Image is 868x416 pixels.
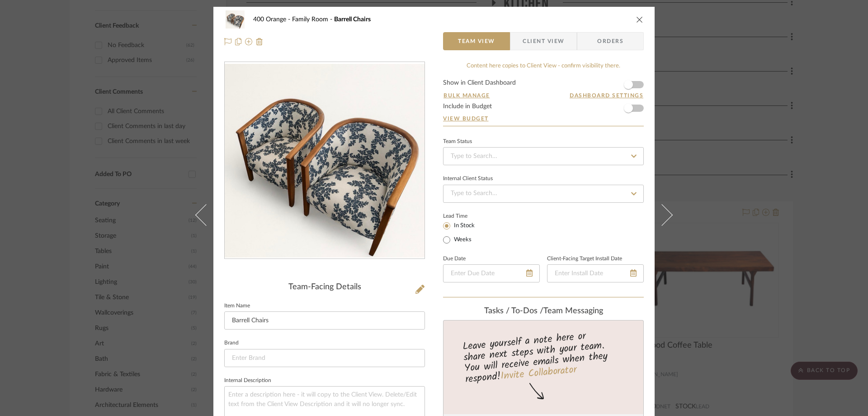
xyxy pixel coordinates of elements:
input: Enter Item Name [224,311,425,330]
span: Client View [523,32,564,50]
button: Bulk Manage [443,91,491,100]
div: Team Status [443,139,472,144]
img: f9f92d70-3751-4141-8bd1-3f0a6ce0e2c5_48x40.jpg [224,10,246,29]
button: Dashboard Settings [569,91,644,100]
label: Due Date [443,257,466,261]
div: Leave yourself a note here or share next steps with your team. You will receive emails when they ... [442,326,645,387]
div: Content here copies to Client View - confirm visibility there. [443,62,644,71]
span: 400 Orange [253,16,292,23]
input: Type to Search… [443,185,644,203]
input: Enter Install Date [547,264,644,282]
label: Lead Time [443,212,490,220]
label: Client-Facing Target Install Date [547,257,622,261]
span: Tasks / To-Dos / [484,307,543,315]
label: Brand [224,341,239,345]
span: Team View [458,32,495,50]
button: close [636,15,644,24]
div: team Messaging [443,306,644,316]
div: Team-Facing Details [224,282,425,292]
div: Internal Client Status [443,177,493,181]
label: Weeks [452,236,472,244]
input: Type to Search… [443,147,644,165]
a: Invite Collaborator [500,362,577,385]
input: Enter Due Date [443,264,540,282]
img: f9f92d70-3751-4141-8bd1-3f0a6ce0e2c5_436x436.jpg [225,64,425,258]
span: Barrell Chairs [334,16,371,23]
input: Enter Brand [224,349,425,367]
img: Remove from project [256,38,263,45]
a: View Budget [443,115,644,122]
span: Family Room [292,16,334,23]
label: Item Name [224,304,250,308]
label: Internal Description [224,378,271,383]
label: In Stock [452,222,475,230]
div: 0 [225,64,425,258]
span: Orders [587,32,633,50]
mat-radio-group: Select item type [443,220,490,245]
